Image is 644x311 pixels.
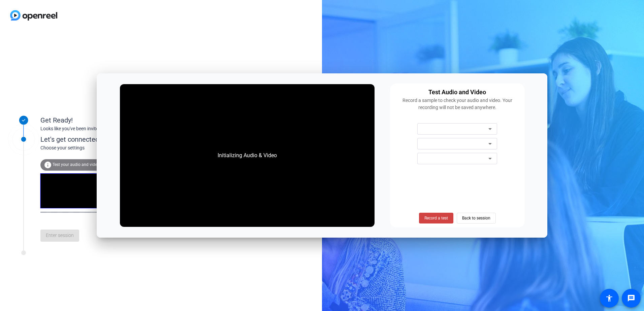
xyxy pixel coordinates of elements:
[211,145,284,166] div: Initializing Audio & Video
[627,294,635,302] mat-icon: message
[394,97,521,111] div: Record a sample to check your audio and video. Your recording will not be saved anywhere.
[428,88,486,97] div: Test Audio and Video
[605,294,613,302] mat-icon: accessibility
[419,213,453,223] button: Record a test
[462,212,490,224] span: Back to session
[40,125,175,132] div: Looks like you've been invited to join
[40,115,175,125] div: Get Ready!
[53,162,99,167] span: Test your audio and video
[40,134,189,144] div: Let's get connected.
[40,144,189,151] div: Choose your settings
[44,161,52,169] mat-icon: info
[457,213,496,223] button: Back to session
[424,215,448,221] span: Record a test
